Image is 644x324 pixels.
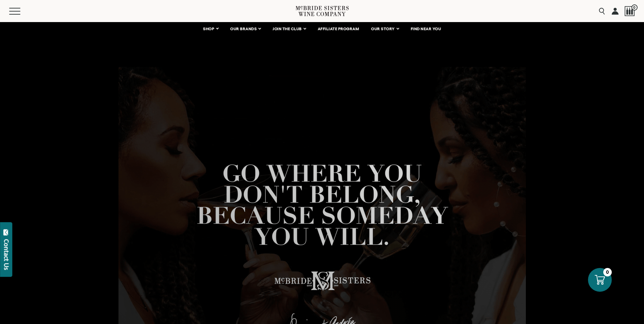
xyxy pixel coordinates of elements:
span: AFFILIATE PROGRAM [318,26,359,31]
a: OUR BRANDS [226,22,265,36]
a: FIND NEAR YOU [406,22,446,36]
span: OUR STORY [371,26,395,31]
button: Mobile Menu Trigger [9,8,34,15]
a: SHOP [199,22,222,36]
a: AFFILIATE PROGRAM [313,22,364,36]
span: JOIN THE CLUB [273,26,302,31]
span: SHOP [203,26,215,31]
span: 0 [631,4,638,11]
a: JOIN THE CLUB [268,22,310,36]
span: OUR BRANDS [230,26,257,31]
a: OUR STORY [367,22,403,36]
span: FIND NEAR YOU [411,26,441,31]
div: Contact Us [3,239,10,270]
div: 0 [603,268,612,276]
